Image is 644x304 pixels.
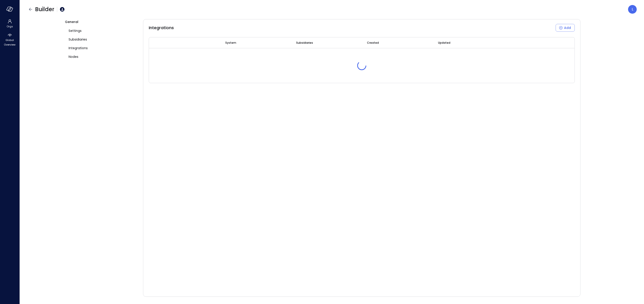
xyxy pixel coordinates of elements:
span: Updated [438,41,450,45]
span: Builder [35,6,54,13]
div: Global Overview [1,32,18,47]
div: Add New Integration [556,24,575,32]
span: General [65,20,78,24]
span: Integrations [69,46,88,51]
a: Nodes [65,52,121,61]
span: Global Overview [3,38,17,47]
span: Subsidiaries [69,37,87,42]
div: Orgs [1,18,18,29]
span: Settings [69,28,82,33]
span: Created [367,41,379,45]
div: Lee [628,5,637,14]
a: Integrations [65,44,121,52]
span: Orgs [7,24,13,29]
a: Settings [65,26,121,35]
span: Subsidiaries [296,41,313,45]
a: Subsidiaries [65,35,121,44]
span: System [225,41,236,45]
span: Nodes [69,54,78,59]
span: Integrations [149,25,174,31]
button: Add [556,24,575,32]
p: L [632,7,633,12]
div: Add [564,25,571,31]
